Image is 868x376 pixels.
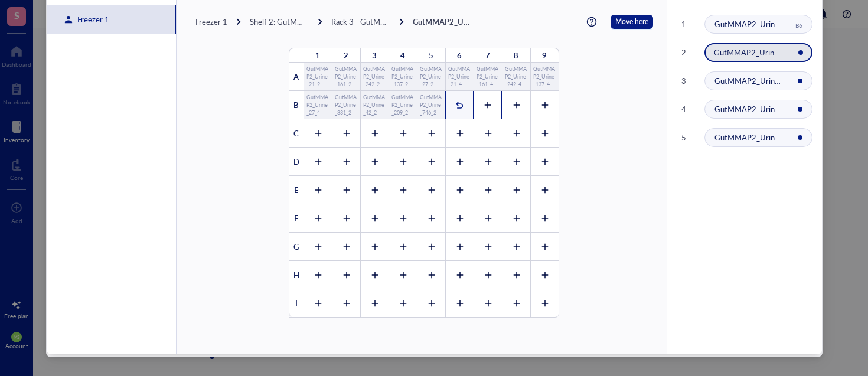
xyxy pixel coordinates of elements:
[289,289,304,318] div: I
[331,17,390,27] div: Rack 3 - GutMMAP2 Urine
[363,93,386,116] div: GutMMAP2_Urine_42_2
[533,65,556,88] div: GutMMAP2_Urine_137_4
[530,48,559,63] div: 9
[250,17,309,27] div: Shelf 2: GutMMAP
[289,204,304,233] div: F
[289,91,304,119] div: B
[306,93,329,116] div: GutMMAP2_Urine_27_4
[289,63,304,91] div: A
[474,48,502,63] div: 7
[306,65,329,88] div: GutMMAP2_Urine_21_2
[505,65,528,88] div: GutMMAP2_Urine_242_4
[611,15,653,29] button: Move here
[289,119,304,148] div: C
[445,48,474,63] div: 6
[389,48,417,63] div: 4
[289,176,304,204] div: E
[73,14,109,25] div: Freezer 1
[363,65,386,88] div: GutMMAP2_Urine_242_2
[477,65,500,88] div: GutMMAP2_Urine_161_4
[289,148,304,176] div: D
[417,48,445,63] div: 5
[681,76,700,86] div: 3
[304,48,332,63] div: 1
[360,48,389,63] div: 3
[195,17,227,27] div: Freezer 1
[714,18,800,30] span: GutMMAP2_Urine_20_2
[420,65,443,88] div: GutMMAP2_Urine_27_2
[391,93,415,116] div: GutMMAP2_Urine_209_2
[681,47,700,58] div: 2
[681,104,700,115] div: 4
[502,48,530,63] div: 8
[714,47,804,58] span: GutMMAP2_Urine_630_2
[714,103,805,115] span: GutMMAP2_Urine_639_2
[448,65,471,88] div: GutMMAP2_Urine_21_4
[332,48,360,63] div: 2
[714,132,805,143] span: GutMMAP2_Urine_642_2
[335,93,358,116] div: GutMMAP2_Urine_331_2
[335,65,358,88] div: GutMMAP2_Urine_161_2
[420,93,443,116] div: GutMMAP2_Urine_746_2
[615,15,648,29] span: Move here
[289,233,304,261] div: G
[289,261,304,289] div: H
[681,19,700,30] div: 1
[681,132,700,143] div: 5
[795,21,802,30] div: B6
[714,75,805,86] span: GutMMAP2_Urine_632_2
[413,17,472,27] div: GutMMAP2_UrineBox1_toCAN
[391,65,415,88] div: GutMMAP2_Urine_137_2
